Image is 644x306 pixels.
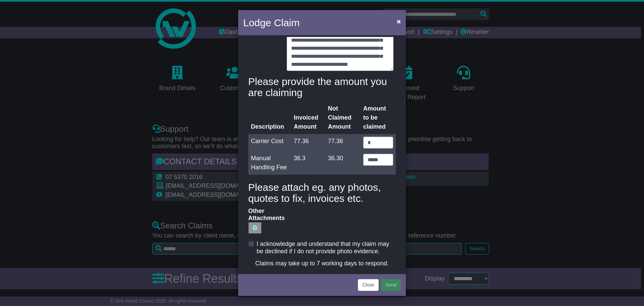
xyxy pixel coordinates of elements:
th: Description [248,101,291,134]
button: Close [358,279,379,291]
button: Send [381,279,401,291]
h4: Please attach eg. any photos, quotes to fix, invoices etc. [248,182,396,204]
h4: Please provide the amount you are claiming [248,76,396,98]
td: 36.30 [325,151,361,175]
td: 77.36 [325,134,361,151]
button: Close [393,14,404,28]
label: Other Attachments [245,208,283,234]
span: × [397,17,401,25]
div: Claims may take up to 7 working days to respond. [248,260,396,267]
td: Carrier Cost [248,134,291,151]
th: Invoiced Amount [291,101,325,134]
th: Not Claimed Amount [325,101,361,134]
h4: Lodge Claim [243,15,300,30]
th: Amount to be claimed [361,101,396,134]
label: I acknowledge and understand that my claim may be declined if I do not provide photo evidence. [257,241,396,255]
td: 77.36 [291,134,325,151]
td: 36.3 [291,151,325,175]
td: Manual Handling Fee [248,151,291,175]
